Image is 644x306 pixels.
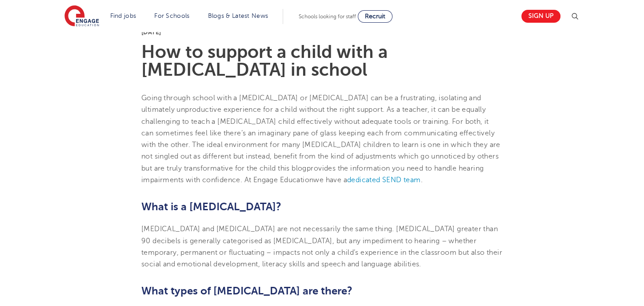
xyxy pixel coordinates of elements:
[141,225,502,268] span: [MEDICAL_DATA] and [MEDICAL_DATA] are not necessarily the same thing. [MEDICAL_DATA] greater than...
[141,141,500,172] span: The ideal environment for many [MEDICAL_DATA] children to learn is one in which they are not sing...
[347,176,421,184] a: dedicated SEND team
[358,10,392,23] a: Recruit
[141,200,281,213] span: What is a [MEDICAL_DATA]?
[240,176,313,184] span: . At Engage Education
[141,29,503,35] p: [DATE]
[141,92,503,186] p: provides the information you need to handle hearing impairments with confidence we have a .
[521,10,560,23] a: Sign up
[141,43,503,79] h1: How to support a child with a [MEDICAL_DATA] in school
[141,94,495,149] span: Going through school with a [MEDICAL_DATA] or [MEDICAL_DATA] can be a frustrating, isolating and ...
[141,285,352,297] span: What types of [MEDICAL_DATA] are there?
[365,13,385,20] span: Recruit
[208,12,268,19] a: Blogs & Latest News
[64,5,99,28] img: Engage Education
[299,13,356,20] span: Schools looking for staff
[154,12,189,19] a: For Schools
[110,12,136,19] a: Find jobs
